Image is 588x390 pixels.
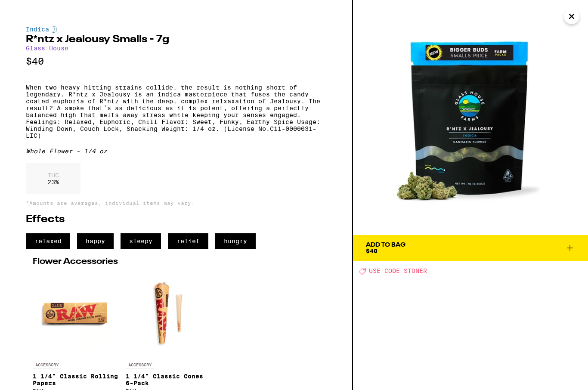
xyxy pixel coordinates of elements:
[33,361,61,368] p: ACCESSORY
[369,268,427,275] span: USE CODE STONER
[26,45,68,52] a: Glass House
[26,163,80,194] div: 23 %
[126,373,212,387] p: 1 1/4" Classic Cones 6-Pack
[26,200,326,206] p: *Amounts are averages, individual items may vary.
[168,233,208,249] span: relief
[26,56,326,67] p: $40
[26,233,70,249] span: relaxed
[215,233,256,249] span: hungry
[33,373,119,387] p: 1 1/4" Classic Rolling Papers
[353,235,588,261] button: Add To Bag$40
[366,242,405,248] div: Add To Bag
[126,361,154,368] p: ACCESSORY
[33,270,119,356] img: RAW - 1 1/4" Classic Rolling Papers
[33,257,319,266] h2: Flower Accessories
[26,148,326,155] div: Whole Flower - 1/4 oz
[26,214,326,225] h2: Effects
[77,233,114,249] span: happy
[564,9,579,24] button: Close
[47,172,59,179] p: THC
[26,84,326,139] p: When two heavy-hitting strains collide, the result is nothing short of legendary. R*ntz x Jealous...
[26,26,326,33] div: Indica
[121,233,161,249] span: sleepy
[52,26,57,33] img: indicaColor.svg
[26,34,326,45] h2: R*ntz x Jealousy Smalls - 7g
[126,270,212,356] img: RAW - 1 1/4" Classic Cones 6-Pack
[366,248,378,254] span: $40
